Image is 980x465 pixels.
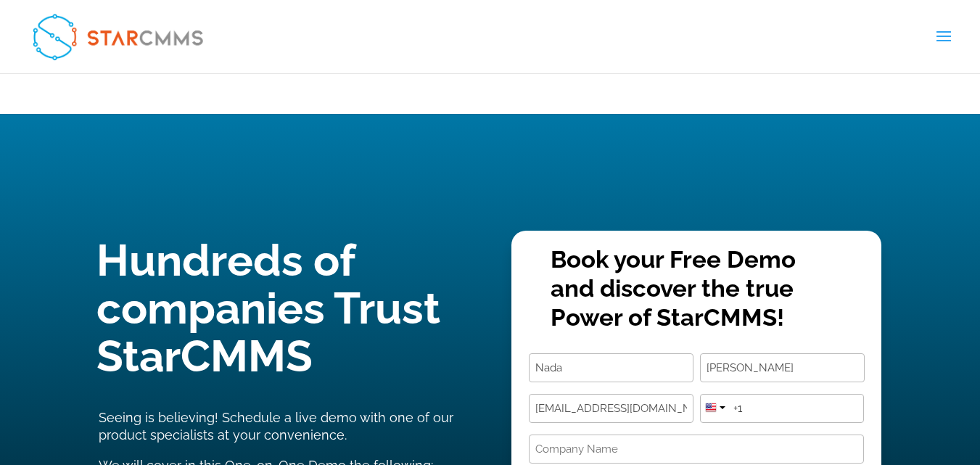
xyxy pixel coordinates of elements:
[25,6,211,67] img: StarCMMS
[700,353,865,382] input: Last Name
[529,394,693,423] input: Email
[551,245,843,332] p: Book your Free Demo and discover the true Power of StarCMMS!
[529,353,693,382] input: First Name
[96,236,469,387] h1: Hundreds of companies Trust StarCMMS
[99,410,453,443] span: Seeing is believing! Schedule a live demo with one of our product specialists at your convenience.
[738,308,980,465] iframe: Chat Widget
[529,435,864,464] input: Company Name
